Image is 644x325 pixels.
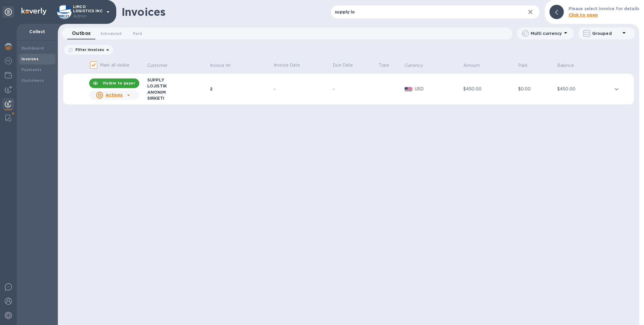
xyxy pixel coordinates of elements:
span: Outbox [72,29,91,38]
p: Currency [405,62,423,69]
img: USD [405,87,413,91]
p: Customer [147,62,168,69]
p: Due Date [333,62,377,68]
b: Visible to payer [103,81,135,85]
p: Invoice № [210,62,231,69]
b: Customers [21,78,44,83]
b: Payments [21,67,41,72]
span: Paid [133,30,142,37]
p: Collect [21,29,53,35]
p: Balance [557,62,574,69]
h1: Invoices [122,6,165,18]
p: USD [415,86,462,92]
p: Type [379,62,403,68]
div: - [274,86,331,92]
img: Wallets [5,72,12,79]
span: Currency [405,62,431,69]
div: LOJISTIK [147,83,208,89]
p: Grouped [592,30,620,36]
p: Multi currency [531,30,562,36]
div: $450.00 [557,86,610,92]
img: Logo [21,8,47,15]
b: Invoices [21,57,38,61]
p: Mark all visible [100,62,129,68]
p: Invoice Date [274,62,331,68]
div: Unpin categories [2,6,14,18]
p: LIMCO LOGISTICS INC [73,5,103,19]
button: expand row [612,85,621,94]
div: SIRKETI [147,95,208,101]
span: Balance [557,62,582,69]
b: Please select invoice for details [569,6,639,11]
div: - [333,86,377,92]
b: Click to open [569,13,598,17]
div: 2 [210,86,272,92]
span: Paid [518,62,535,69]
p: Filter Invoices [73,47,104,52]
div: SUPPLY [147,77,208,83]
span: Customer [147,62,175,69]
p: Paid [518,62,527,69]
u: Actions [106,93,123,97]
span: Scheduled [100,30,122,37]
div: $0.00 [518,86,555,92]
img: Foreign exchange [5,57,12,64]
div: $450.00 [463,86,516,92]
span: Amount [463,62,488,69]
p: Admin [73,13,103,19]
b: Dashboard [21,46,44,50]
p: Amount [463,62,480,69]
div: ANONIM [147,89,208,95]
span: Invoice № [210,62,239,69]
